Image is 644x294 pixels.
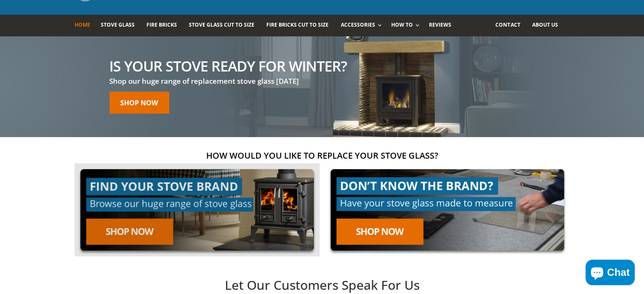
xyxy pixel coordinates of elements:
[429,21,451,28] span: Reviews
[429,15,458,36] a: Reviews
[109,58,347,73] h2: Is your stove ready for winter?
[146,15,183,36] a: Fire Bricks
[75,150,570,161] h2: How would you like to replace your stove glass?
[72,277,573,294] h2: Let Our Customers Speak For Us
[189,21,254,28] span: Stove Glass Cut To Size
[75,21,90,28] span: Home
[101,21,135,28] span: Stove Glass
[583,260,637,287] inbox-online-store-chat: Shopify online store chat
[340,15,385,36] a: Accessories
[266,21,329,28] span: Fire Bricks Cut To Size
[391,15,423,36] a: How To
[109,91,169,113] a: Shop now
[146,21,177,28] span: Fire Bricks
[532,21,558,28] span: About us
[495,15,526,36] a: Contact
[391,21,413,28] span: How To
[266,15,335,36] a: Fire Bricks Cut To Size
[101,15,141,36] a: Stove Glass
[189,15,261,36] a: Stove Glass Cut To Size
[325,163,570,257] img: made-to-measure-cta_2cd95ceb-d519-4648-b0cf-d2d338fdf11f.jpg
[340,21,375,28] span: Accessories
[532,15,564,36] a: About us
[109,76,347,86] h3: Shop our huge range of replacement stove glass [DATE]
[75,15,97,36] a: Home
[495,21,520,28] span: Contact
